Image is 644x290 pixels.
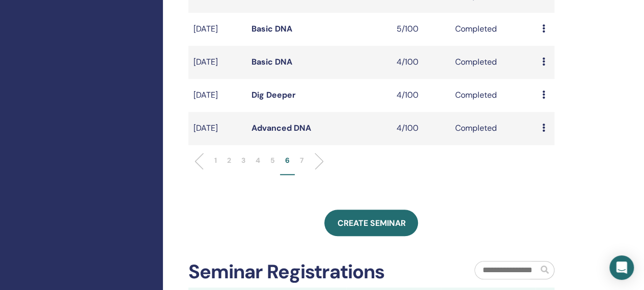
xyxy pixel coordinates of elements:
p: 3 [241,155,245,166]
td: [DATE] [188,79,246,112]
td: [DATE] [188,112,246,145]
td: Completed [450,79,537,112]
td: Completed [450,46,537,79]
p: 2 [227,155,231,166]
h2: Seminar Registrations [188,260,384,284]
td: 5/100 [391,13,450,46]
p: 7 [300,155,304,166]
td: [DATE] [188,46,246,79]
p: 1 [214,155,217,166]
span: Create seminar [337,218,405,228]
a: Create seminar [324,210,418,236]
a: Dig Deeper [251,90,296,100]
td: [DATE] [188,13,246,46]
td: Completed [450,112,537,145]
td: 4/100 [391,79,450,112]
td: 4/100 [391,112,450,145]
p: 4 [256,155,260,166]
a: Basic DNA [251,23,292,34]
p: 6 [285,155,290,166]
td: 4/100 [391,46,450,79]
a: Advanced DNA [251,123,311,133]
div: Open Intercom Messenger [609,255,634,280]
td: Completed [450,13,537,46]
p: 5 [270,155,275,166]
a: Basic DNA [251,56,292,67]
